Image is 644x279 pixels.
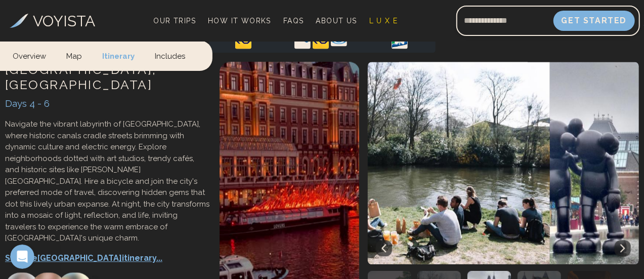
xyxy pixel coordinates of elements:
input: Email address [456,9,553,33]
a: Map [56,41,92,70]
p: See the [GEOGRAPHIC_DATA] itinerary... [5,252,209,264]
div: Days 4 - 6 [5,96,209,111]
span: Our Trips [154,17,196,25]
img: City of Amsterdam [271,62,550,264]
a: Our Trips [150,14,200,28]
p: Navigate the vibrant labyrinth of [GEOGRAPHIC_DATA], where historic canals cradle streets brimmin... [5,118,209,244]
span: How It Works [208,17,271,25]
span: About Us [316,17,357,25]
span: FAQs [283,17,304,25]
a: FAQs [279,14,308,28]
button: Get Started [553,11,635,31]
h3: VOYISTA [33,10,96,32]
a: Includes [145,41,195,70]
iframe: Intercom live chat [10,245,34,269]
a: Itinerary [92,41,145,70]
a: L U X E [365,14,402,28]
span: L U X E [369,17,398,25]
a: How It Works [204,14,275,28]
img: Voyista Logo [10,14,28,28]
a: VOYISTA [10,10,96,32]
a: Overview [13,41,56,70]
h3: [GEOGRAPHIC_DATA] , [GEOGRAPHIC_DATA] [5,62,209,92]
a: About Us [312,14,361,28]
